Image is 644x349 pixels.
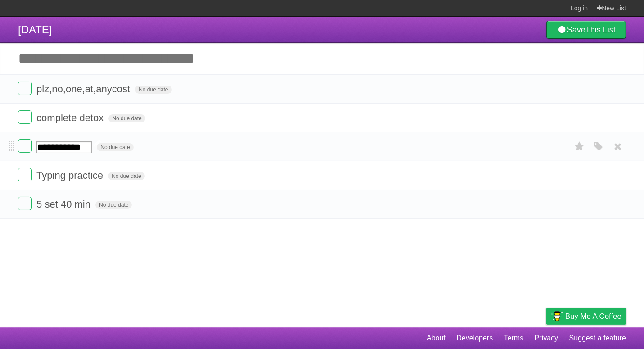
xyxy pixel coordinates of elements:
span: No due date [108,114,145,122]
label: Done [18,197,32,210]
span: No due date [95,201,132,209]
span: complete detox [36,112,106,123]
a: SaveThis List [546,21,626,39]
a: Suggest a feature [569,330,626,347]
img: Buy me a coffee [551,308,563,324]
label: Done [18,82,32,95]
span: No due date [135,86,171,94]
a: Privacy [535,330,558,347]
a: Terms [504,330,524,347]
span: [DATE] [18,23,52,36]
label: Star task [571,139,588,154]
span: plz,no,one,at,anycost [36,83,132,95]
span: No due date [108,172,144,180]
span: Typing practice [36,170,105,181]
a: Developers [456,330,493,347]
span: Buy me a coffee [565,308,621,324]
label: Done [18,139,32,153]
a: About [427,330,446,347]
span: 5 set 40 min [36,199,93,210]
label: Done [18,168,32,181]
b: This List [585,25,616,34]
span: No due date [97,143,133,151]
a: Buy me a coffee [546,308,626,325]
label: Done [18,110,32,124]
